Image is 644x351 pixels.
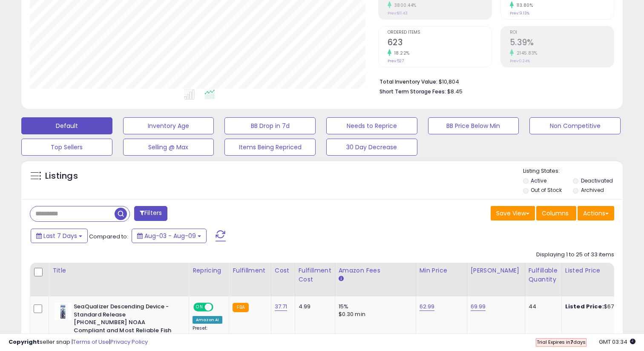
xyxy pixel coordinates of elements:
small: Prev: 9.13% [510,11,529,16]
button: Inventory Age [123,117,214,134]
span: $8.45 [447,87,463,96]
span: Compared to: [89,232,128,241]
div: Title [52,266,185,275]
div: Amazon AI [193,316,222,324]
div: Listed Price [565,266,639,275]
b: 7 [570,339,573,345]
div: 44 [529,303,555,310]
button: BB Drop in 7d [224,117,316,134]
div: Fulfillable Quantity [529,266,558,284]
span: Ordered Items [388,30,492,35]
span: Last 7 Days [43,232,77,240]
button: Top Sellers [21,139,112,156]
div: 15% [339,303,409,310]
h5: Listings [45,170,78,182]
p: Listing States: [523,167,623,175]
span: 2025-08-17 03:34 GMT [599,338,635,346]
button: Last 7 Days [31,229,88,243]
a: Privacy Policy [110,338,148,346]
button: Items Being Repriced [224,139,316,156]
a: Terms of Use [73,338,109,346]
div: seller snap | | [9,338,148,346]
div: Repricing [193,266,225,275]
div: Amazon Fees [339,266,412,275]
img: 41I8MzXVmzL._SL40_.jpg [55,303,72,320]
small: 18.22% [391,50,410,56]
strong: Copyright [9,338,40,346]
label: Out of Stock [531,186,562,194]
li: $10,804 [379,76,608,86]
button: Default [21,117,112,134]
b: Listed Price: [565,302,604,310]
label: Active [531,177,546,184]
div: Cost [275,266,291,275]
span: Trial Expires in days [537,339,586,345]
div: 4.99 [299,303,328,310]
small: 113.80% [514,2,533,9]
a: 62.99 [420,302,435,311]
small: Prev: 527 [388,58,404,64]
span: ROI [510,30,614,35]
button: Filters [134,206,167,221]
label: Deactivated [581,177,613,184]
small: 2145.83% [514,50,538,56]
small: 3800.44% [391,2,417,9]
button: Non Competitive [529,117,621,134]
div: Min Price [420,266,463,275]
span: OFF [212,304,226,311]
label: Archived [581,186,604,194]
small: Prev: 0.24% [510,58,530,64]
button: Needs to Reprice [326,117,417,134]
b: Total Inventory Value: [379,78,437,85]
a: 69.99 [471,302,486,311]
span: Columns [542,209,569,218]
button: Columns [536,206,576,220]
div: Fulfillment [233,266,267,275]
button: BB Price Below Min [428,117,519,134]
small: FBA [233,303,248,312]
small: Prev: $11.43 [388,11,408,16]
span: Aug-03 - Aug-09 [144,232,196,240]
b: Short Term Storage Fees: [379,88,446,95]
h2: 623 [388,38,492,49]
button: 30 Day Decrease [326,139,417,156]
h2: 5.39% [510,38,614,49]
button: Selling @ Max [123,139,214,156]
span: ON [194,304,205,311]
div: $67.39 [565,303,636,310]
button: Save View [491,206,535,220]
div: Fulfillment Cost [299,266,331,284]
button: Aug-03 - Aug-09 [132,229,207,243]
div: $0.30 min [339,310,409,318]
div: Displaying 1 to 25 of 33 items [536,251,614,259]
a: 37.71 [275,302,287,311]
div: [PERSON_NAME] [471,266,521,275]
small: Amazon Fees. [339,275,344,283]
button: Actions [578,206,614,220]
